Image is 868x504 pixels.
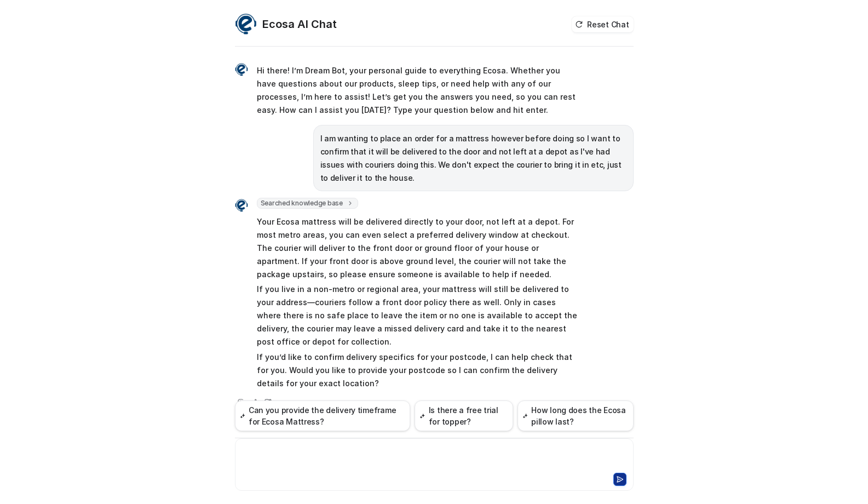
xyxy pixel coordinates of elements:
[235,199,248,212] img: Widget
[518,400,634,431] button: How long does the Ecosa pillow last?
[257,64,577,117] p: Hi there! I’m Dream Bot, your personal guide to everything Ecosa. Whether you have questions abou...
[257,198,358,209] span: Searched knowledge base
[415,400,513,431] button: Is there a free trial for topper?
[572,16,633,32] button: Reset Chat
[262,16,337,32] h2: Ecosa AI Chat
[320,132,626,185] p: I am wanting to place an order for a mattress however before doing so I want to confirm that it w...
[257,283,577,348] p: If you live in a non-metro or regional area, your mattress will still be delivered to your addres...
[235,63,248,76] img: Widget
[235,400,411,431] button: Can you provide the delivery timeframe for Ecosa Mattress?
[257,215,577,281] p: Your Ecosa mattress will be delivered directly to your door, not left at a depot. For most metro ...
[235,13,257,35] img: Widget
[257,351,577,390] p: If you’d like to confirm delivery specifics for your postcode, I can help check that for you. Wou...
